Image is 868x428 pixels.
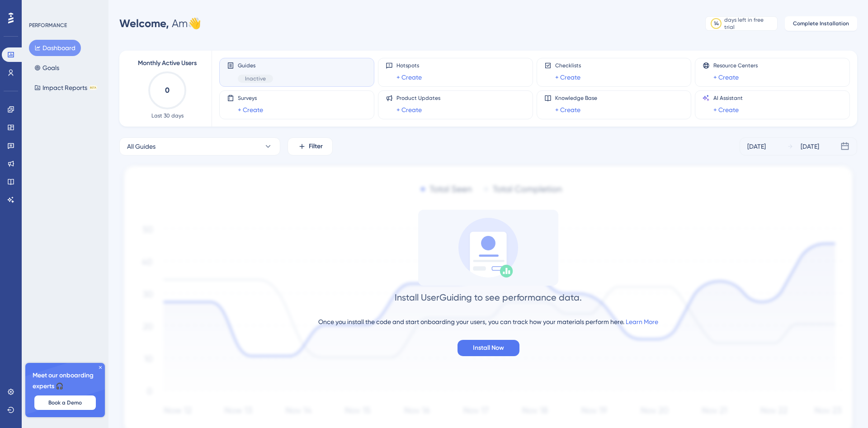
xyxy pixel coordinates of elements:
span: AI Assistant [713,94,743,102]
span: All Guides [127,141,156,152]
a: + Create [396,104,422,115]
span: Product Updates [396,94,440,102]
a: + Create [713,72,739,83]
span: Guides [238,62,273,69]
span: Filter [309,141,323,152]
span: Hotspots [396,62,422,69]
button: Impact ReportsBETA [29,80,103,96]
span: Monthly Active Users [138,58,197,69]
a: + Create [713,104,739,115]
span: Last 30 days [151,112,184,119]
div: BETA [89,85,97,90]
span: Complete Installation [793,20,849,27]
span: Book a Demo [48,399,82,406]
a: + Create [555,104,580,115]
a: + Create [555,72,580,83]
button: Goals [29,60,65,76]
span: Inactive [245,75,266,82]
span: Install Now [473,343,504,353]
span: Resource Centers [713,62,758,69]
div: days left in free trial [724,16,774,31]
span: Welcome, [119,17,169,30]
div: [DATE] [801,141,819,152]
button: Book a Demo [34,395,96,410]
a: + Create [238,104,263,115]
div: Once you install the code and start onboarding your users, you can track how your materials perfo... [318,316,658,327]
div: [DATE] [747,141,766,152]
button: Dashboard [29,40,81,56]
button: Install Now [458,340,519,356]
button: Complete Installation [785,16,857,31]
div: Am 👋 [119,16,201,31]
button: Filter [288,137,333,155]
a: + Create [396,72,422,83]
div: 14 [714,20,719,27]
a: Learn More [626,318,658,325]
span: Meet our onboarding experts 🎧 [33,370,98,392]
span: Knowledge Base [555,94,597,102]
text: 0 [165,86,170,94]
span: Checklists [555,62,581,69]
span: Surveys [238,94,263,102]
button: All Guides [119,137,280,155]
div: Install UserGuiding to see performance data. [395,291,582,304]
div: PERFORMANCE [29,22,67,29]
